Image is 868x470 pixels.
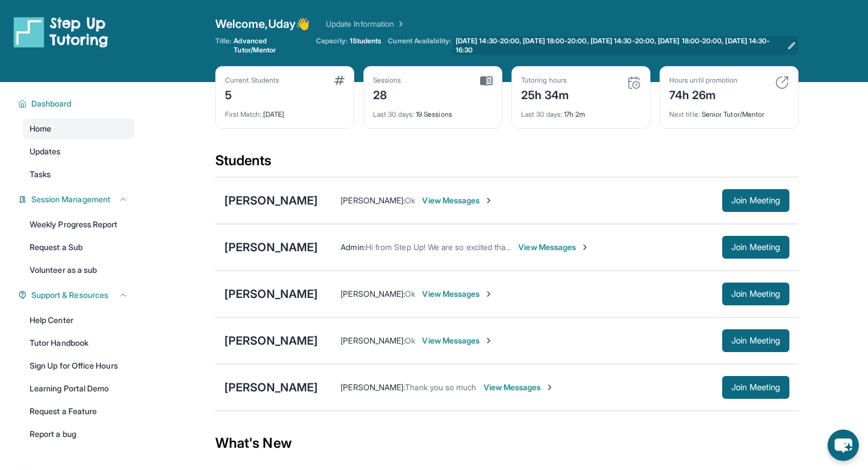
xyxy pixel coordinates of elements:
img: Chevron-Right [484,336,493,345]
button: Join Meeting [722,236,789,259]
a: Help Center [23,310,134,330]
img: Chevron-Right [545,383,554,392]
span: 1 Students [350,36,382,46]
span: [PERSON_NAME] : [341,195,405,205]
div: Current Students [225,76,279,85]
span: Join Meeting [731,384,780,391]
span: Ok [405,289,415,299]
div: Senior Tutor/Mentor [669,103,789,119]
a: Sign Up for Office Hours [23,355,134,376]
span: Tasks [30,169,51,180]
div: 17h 2m [521,103,641,119]
span: [PERSON_NAME] : [341,382,405,392]
span: Session Management [31,194,110,205]
div: Tutoring hours [521,76,570,85]
span: [PERSON_NAME] : [341,289,405,299]
span: Home [30,123,51,134]
span: Current Availability: [388,36,451,55]
span: Welcome, Uday 👋 [215,16,310,32]
div: 5 [225,85,279,103]
span: Support & Resources [31,289,108,301]
span: Last 30 days : [373,110,414,118]
span: Dashboard [31,98,72,109]
button: Support & Resources [27,289,128,301]
div: 19 Sessions [373,103,493,119]
span: View Messages [518,242,589,253]
div: Sessions [373,76,402,85]
div: 28 [373,85,402,103]
span: First Match : [225,110,261,118]
a: Request a Feature [23,401,134,422]
a: Weekly Progress Report [23,214,134,235]
div: Hours until promotion [669,76,738,85]
div: [DATE] [225,103,345,119]
span: Join Meeting [731,197,780,204]
span: Join Meeting [731,244,780,251]
span: View Messages [422,195,493,206]
img: Chevron-Right [580,243,589,252]
div: 74h 26m [669,85,738,103]
a: Tutor Handbook [23,333,134,353]
img: logo [14,16,108,48]
a: [DATE] 14:30-20:00, [DATE] 18:00-20:00, [DATE] 14:30-20:00, [DATE] 18:00-20:00, [DATE] 14:30-16:30 [453,36,799,55]
img: Chevron Right [394,18,406,30]
a: Tasks [23,164,134,185]
span: Ok [405,336,415,345]
div: Students [215,152,799,177]
span: View Messages [422,288,493,300]
img: card [775,76,789,89]
button: Join Meeting [722,283,789,305]
a: Home [23,118,134,139]
span: Join Meeting [731,337,780,344]
a: Learning Portal Demo [23,378,134,399]
a: Update Information [326,18,406,30]
img: Chevron-Right [484,196,493,205]
span: Capacity: [316,36,347,46]
span: Thank you so much [405,382,476,392]
span: Join Meeting [731,291,780,297]
div: What's New [215,418,799,468]
div: [PERSON_NAME] [224,193,318,209]
img: Chevron-Right [484,289,493,299]
a: Report a bug [23,424,134,444]
img: card [480,76,493,86]
span: Last 30 days : [521,110,562,118]
div: [PERSON_NAME] [224,333,318,349]
span: View Messages [484,382,555,393]
span: Updates [30,146,61,157]
button: chat-button [828,430,859,461]
span: Admin : [341,242,365,252]
span: Title: [215,36,231,55]
div: 25h 34m [521,85,570,103]
span: [DATE] 14:30-20:00, [DATE] 18:00-20:00, [DATE] 14:30-20:00, [DATE] 18:00-20:00, [DATE] 14:30-16:30 [456,36,783,55]
span: Advanced Tutor/Mentor [234,36,309,55]
span: Ok [405,195,415,205]
button: Dashboard [27,98,128,109]
div: [PERSON_NAME] [224,379,318,395]
div: [PERSON_NAME] [224,286,318,302]
button: Join Meeting [722,376,789,399]
button: Join Meeting [722,329,789,352]
div: [PERSON_NAME] [224,239,318,255]
a: Updates [23,141,134,162]
a: Request a Sub [23,237,134,258]
span: Next title : [669,110,700,118]
button: Join Meeting [722,189,789,212]
img: card [627,76,641,89]
span: View Messages [422,335,493,346]
img: card [334,76,345,85]
a: Volunteer as a sub [23,260,134,280]
button: Session Management [27,194,128,205]
span: [PERSON_NAME] : [341,336,405,345]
